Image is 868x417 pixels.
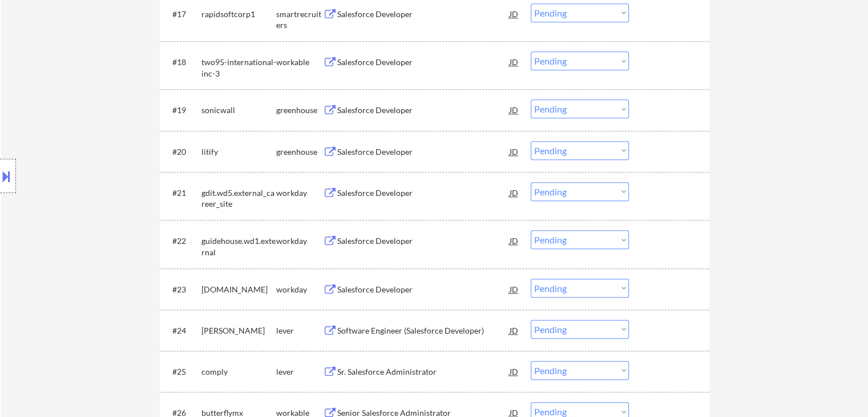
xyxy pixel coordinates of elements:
div: lever [276,325,323,336]
div: JD [508,230,520,251]
div: Salesforce Developer [337,57,510,68]
div: #18 [172,57,192,68]
div: workday [276,235,323,247]
div: Sr. Salesforce Administrator [337,366,510,378]
div: Salesforce Developer [337,284,510,295]
div: Salesforce Developer [337,235,510,247]
div: workday [276,187,323,199]
div: JD [508,141,520,162]
div: JD [508,182,520,203]
div: JD [508,361,520,382]
div: greenhouse [276,146,323,158]
div: Salesforce Developer [337,9,510,20]
div: #23 [172,284,192,295]
div: JD [508,51,520,72]
div: comply [201,366,276,378]
div: Salesforce Developer [337,105,510,116]
div: Salesforce Developer [337,187,510,199]
div: lever [276,366,323,378]
div: JD [508,3,520,24]
div: guidehouse.wd1.external [201,235,276,258]
div: greenhouse [276,105,323,116]
div: [PERSON_NAME] [201,325,276,336]
div: JD [508,99,520,120]
div: JD [508,320,520,340]
div: JD [508,279,520,299]
div: workable [276,57,323,68]
div: #17 [172,9,192,20]
div: Software Engineer (Salesforce Developer) [337,325,510,336]
div: #24 [172,325,192,336]
div: litify [201,146,276,158]
div: gdit.wd5.external_career_site [201,187,276,210]
div: workday [276,284,323,295]
div: rapidsoftcorp1 [201,9,276,20]
div: sonicwall [201,105,276,116]
div: two95-international-inc-3 [201,57,276,79]
div: #25 [172,366,192,378]
div: smartrecruiters [276,9,323,31]
div: Salesforce Developer [337,146,510,158]
div: [DOMAIN_NAME] [201,284,276,295]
